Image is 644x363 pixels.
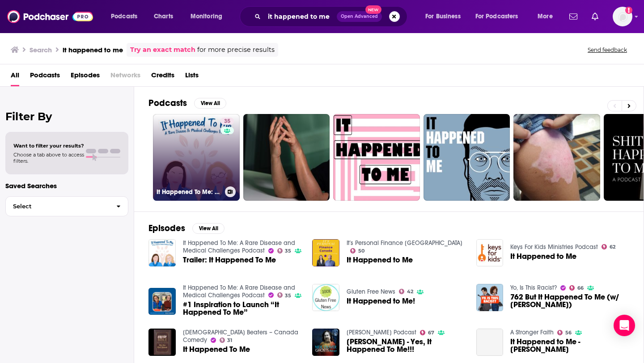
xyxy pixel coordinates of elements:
[183,346,250,353] a: It Happened To Me
[510,338,629,353] span: It Happened to Me - [PERSON_NAME]
[347,329,416,336] a: Neil Oliver Podcast
[111,10,137,23] span: Podcasts
[475,10,518,23] span: For Podcasters
[30,68,60,86] span: Podcasts
[183,301,302,316] a: #1 Inspiration to Launch “It Happened To Me”
[148,9,178,24] a: Charts
[184,9,234,24] button: open menu
[154,10,173,23] span: Charts
[151,68,174,86] a: Credits
[538,10,553,23] span: More
[613,7,632,26] span: Logged in as mijal
[577,286,584,290] span: 66
[510,253,576,260] a: It Happened to Me
[285,249,291,253] span: 35
[312,239,339,266] img: It Happened to Me
[425,10,461,23] span: For Business
[510,338,629,353] a: It Happened to Me - Amber Compton
[358,249,364,253] span: 50
[476,284,504,311] img: 762 But It Happened To Me (w/ Matt Braunger)
[194,98,226,109] button: View All
[476,329,504,356] a: It Happened to Me - Amber Compton
[63,46,123,54] h3: it happened to me
[510,284,557,291] a: Yo, Is This Racist?
[71,68,100,86] a: Episodes
[224,117,230,126] span: 35
[5,110,128,123] h2: Filter By
[614,315,635,336] div: Open Intercom Messenger
[510,293,629,308] a: 762 But It Happened To Me (w/ Matt Braunger)
[148,223,225,234] a: EpisodesView All
[183,239,295,254] a: It Happened To Me: A Rare Disease and Medical Challenges Podcast
[220,338,233,343] a: 31
[13,143,84,149] span: Want to filter your results?
[5,181,128,190] p: Saved Searches
[407,290,413,294] span: 42
[347,256,413,264] a: It Happened to Me
[337,11,382,22] button: Open AdvancedNew
[531,9,564,24] button: open menu
[220,118,234,125] a: 35
[566,9,581,24] a: Show notifications dropdown
[148,288,176,315] img: #1 Inspiration to Launch “It Happened To Me”
[264,9,337,24] input: Search podcasts, credits, & more...
[5,196,128,216] button: Select
[7,8,93,25] img: Podchaser - Follow, Share and Rate Podcasts
[30,46,52,54] h3: Search
[6,203,109,209] span: Select
[341,14,378,19] span: Open Advanced
[277,292,292,298] a: 35
[227,338,232,342] span: 31
[347,288,395,295] a: Gluten Free News
[625,7,632,14] svg: Add a profile image
[11,68,19,86] span: All
[428,331,434,335] span: 67
[557,330,572,335] a: 56
[347,297,415,305] a: It Happened to Me!
[350,248,364,253] a: 50
[185,68,199,86] a: Lists
[148,97,187,109] h2: Podcasts
[183,284,295,299] a: It Happened To Me: A Rare Disease and Medical Challenges Podcast
[365,5,381,14] span: New
[110,68,140,86] span: Networks
[153,114,240,201] a: 35It Happened To Me: A Rare Disease and Medical Challenges Podcast
[183,256,276,264] a: Trailer: It Happened To Me
[148,97,226,109] a: PodcastsView All
[191,10,222,23] span: Monitoring
[192,223,225,234] button: View All
[312,329,339,356] img: Neil Oliver - Yes, It Happened To Me!!!
[148,329,176,356] img: It Happened To Me
[602,244,615,249] a: 62
[248,6,416,27] div: Search podcasts, credits, & more...
[476,239,504,266] img: It Happened to Me
[148,239,176,266] img: Trailer: It Happened To Me
[585,46,630,54] button: Send feedback
[613,7,632,26] button: Show profile menu
[312,284,339,311] img: It Happened to Me!
[610,245,615,249] span: 62
[613,7,632,26] img: User Profile
[569,285,584,291] a: 66
[347,239,462,247] a: It's Personal Finance Canada
[588,9,602,24] a: Show notifications dropdown
[285,294,291,298] span: 35
[510,329,554,336] a: A Stronger Faith
[105,9,149,24] button: open menu
[277,248,292,253] a: 35
[419,9,472,24] button: open menu
[183,329,298,344] a: Bible Beaters – Canada Comedy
